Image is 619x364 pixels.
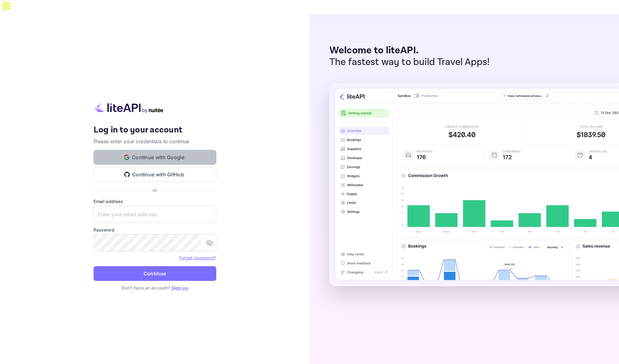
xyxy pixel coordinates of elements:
[94,285,216,291] p: Don't have an account?
[329,56,490,68] p: The fastest way to build Travel Apps!
[94,125,216,136] h4: Log in to your account
[153,187,157,193] p: or
[94,167,216,182] button: Continue with GitHub
[94,198,216,205] label: Email address
[94,101,164,113] img: liteapi
[203,237,216,249] button: toggle password visibility
[179,255,216,260] a: Forget password?
[179,255,216,261] a: Forget password?
[94,150,216,165] button: Continue with Google
[171,285,188,290] a: Sign up
[94,206,216,223] input: Enter your email address
[329,45,490,56] p: Welcome to liteAPI.
[94,266,216,281] button: Continue
[94,138,216,145] p: Please enter your credentials to continue
[94,227,216,233] label: Password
